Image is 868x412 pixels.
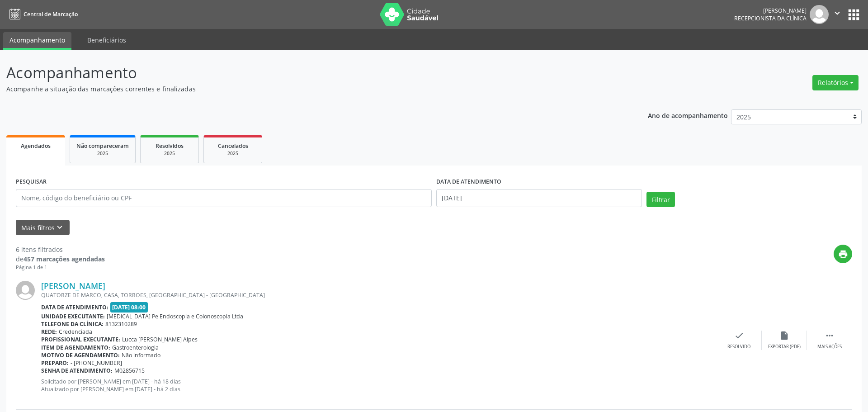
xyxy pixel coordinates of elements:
div: de [16,254,105,264]
label: DATA DE ATENDIMENTO [436,175,501,189]
a: Central de Marcação [6,7,78,22]
span: [MEDICAL_DATA] Pe Endoscopia e Colonoscopia Ltda [107,313,243,320]
span: Lucca [PERSON_NAME] Alpes [122,336,198,343]
label: PESQUISAR [16,175,47,189]
div: Resolvido [727,344,750,350]
b: Rede: [41,328,57,336]
span: Recepcionista da clínica [734,14,807,22]
span: [DATE] 08:00 [110,302,148,313]
p: Ano de acompanhamento [648,109,728,121]
button: Mais filtroskeyboard_arrow_down [16,220,70,236]
span: Credenciada [59,328,92,336]
div: [PERSON_NAME] [734,7,807,14]
input: Nome, código do beneficiário ou CPF [16,189,432,207]
button: print [834,245,852,263]
i: insert_drive_file [779,331,789,341]
a: Acompanhamento [3,32,71,50]
div: Página 1 de 1 [16,264,105,271]
b: Telefone da clínica: [41,320,104,328]
div: Mais ações [817,344,842,350]
div: QUATORZE DE MARCO, CASA, TORROES, [GEOGRAPHIC_DATA] - [GEOGRAPHIC_DATA] [41,291,717,299]
p: Acompanhamento [6,62,605,84]
i: check [734,331,744,341]
button: apps [846,7,862,23]
span: Agendados [21,142,51,150]
span: Não compareceram [76,142,129,150]
strong: 457 marcações agendadas [24,255,105,263]
span: Não informado [122,351,160,359]
div: 2025 [147,150,192,157]
span: Resolvidos [156,142,184,150]
div: 2025 [210,150,255,157]
p: Solicitado por [PERSON_NAME] em [DATE] - há 18 dias Atualizado por [PERSON_NAME] em [DATE] - há 2... [41,378,717,393]
div: 2025 [76,150,129,157]
a: Beneficiários [81,32,132,48]
b: Item de agendamento: [41,344,110,351]
button: Filtrar [646,192,675,207]
div: Exportar (PDF) [768,344,801,350]
p: Acompanhe a situação das marcações correntes e finalizadas [6,84,605,94]
span: 8132310289 [105,320,137,328]
b: Senha de atendimento: [41,367,113,374]
b: Preparo: [41,359,69,367]
span: - [PHONE_NUMBER] [71,359,122,367]
button: Relatórios [812,75,859,90]
span: M02856715 [114,367,145,374]
input: Selecione um intervalo [436,189,642,207]
b: Data de atendimento: [41,303,108,311]
i:  [832,8,842,18]
b: Profissional executante: [41,336,120,343]
span: Gastroenterologia [112,344,159,351]
b: Unidade executante: [41,313,105,320]
div: 6 itens filtrados [16,245,105,254]
span: Central de Marcação [24,10,78,18]
a: [PERSON_NAME] [41,281,105,291]
i: keyboard_arrow_down [55,223,65,232]
i: print [838,249,848,259]
img: img [16,281,35,300]
img: img [810,5,829,24]
i:  [825,331,835,341]
b: Motivo de agendamento: [41,351,120,359]
span: Cancelados [218,142,248,150]
button:  [829,5,846,24]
